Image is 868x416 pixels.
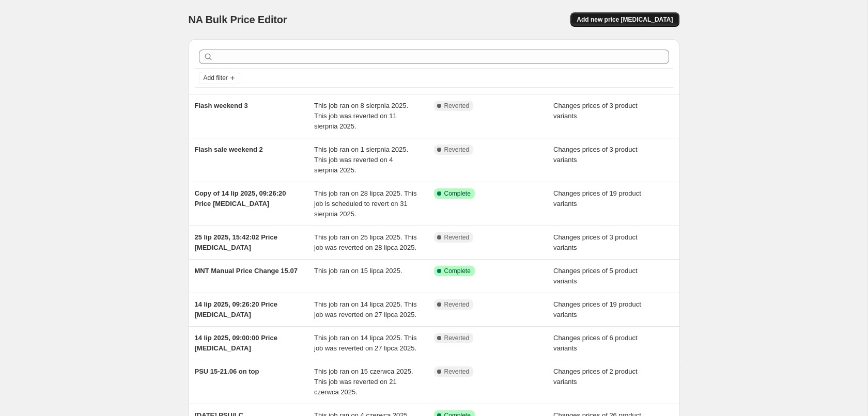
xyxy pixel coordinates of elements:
[553,334,638,352] span: Changes prices of 6 product variants
[189,14,287,25] span: NA Bulk Price Editor
[444,146,470,154] span: Reverted
[195,367,259,375] span: PSU 15-21.06 on top
[195,102,248,109] span: Flash weekend 3
[195,334,277,352] span: 14 lip 2025, 09:00:00 Price [MEDICAL_DATA]
[195,300,277,318] span: 14 lip 2025, 09:26:20 Price [MEDICAL_DATA]
[314,189,417,218] span: This job ran on 28 lipca 2025. This job is scheduled to revert on 31 sierpnia 2025.
[553,146,638,164] span: Changes prices of 3 product variants
[553,267,638,285] span: Changes prices of 5 product variants
[195,189,286,207] span: Copy of 14 lip 2025, 09:26:20 Price [MEDICAL_DATA]
[444,334,470,342] span: Reverted
[553,367,638,386] span: Changes prices of 2 product variants
[314,146,408,174] span: This job ran on 1 sierpnia 2025. This job was reverted on 4 sierpnia 2025.
[553,233,638,251] span: Changes prices of 3 product variants
[195,146,263,153] span: Flash sale weekend 2
[199,72,240,84] button: Add filter
[444,233,470,242] span: Reverted
[195,233,277,251] span: 25 lip 2025, 15:42:02 Price [MEDICAL_DATA]
[553,300,641,318] span: Changes prices of 19 product variants
[553,102,638,120] span: Changes prices of 3 product variants
[444,189,471,198] span: Complete
[553,189,641,207] span: Changes prices of 19 product variants
[204,74,228,82] span: Add filter
[444,102,470,110] span: Reverted
[444,367,470,376] span: Reverted
[577,15,673,24] span: Add new price [MEDICAL_DATA]
[314,233,417,251] span: This job ran on 25 lipca 2025. This job was reverted on 28 lipca 2025.
[314,102,408,130] span: This job ran on 8 sierpnia 2025. This job was reverted on 11 sierpnia 2025.
[195,267,298,275] span: MNT Manual Price Change 15.07
[314,300,417,318] span: This job ran on 14 lipca 2025. This job was reverted on 27 lipca 2025.
[314,334,417,352] span: This job ran on 14 lipca 2025. This job was reverted on 27 lipca 2025.
[444,300,470,309] span: Reverted
[314,267,402,275] span: This job ran on 15 lipca 2025.
[444,267,471,275] span: Complete
[314,367,413,396] span: This job ran on 15 czerwca 2025. This job was reverted on 21 czerwca 2025.
[570,12,679,27] button: Add new price [MEDICAL_DATA]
